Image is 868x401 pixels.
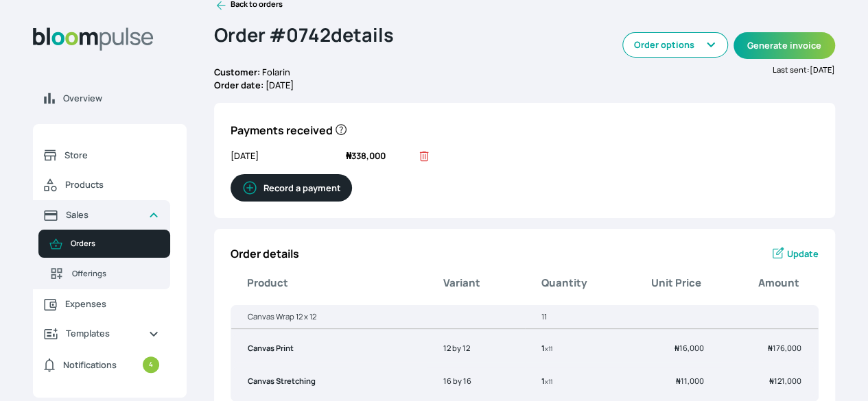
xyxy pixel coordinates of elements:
td: 16 by 16 [427,367,525,396]
a: Store [33,141,170,170]
span: 16,000 [675,343,704,353]
p: Order details [231,245,299,262]
button: Record a payment [231,174,352,202]
small: x 11 [545,377,552,386]
a: Sales [33,200,170,230]
a: Orders [38,230,170,258]
small: 4 [143,356,159,373]
td: 12 by 12 [427,335,525,363]
a: Notifications4 [33,348,170,381]
p: [DATE] [214,79,525,92]
td: Canvas Stretching [231,367,427,396]
b: Product [247,276,288,291]
span: 338,000 [346,149,386,162]
span: 176,000 [768,343,801,353]
img: Bloom Logo [33,27,154,51]
span: Products [65,178,159,191]
span: Store [64,149,159,162]
a: Expenses [33,289,170,319]
span: Expenses [65,297,159,311]
p: Last sent: [DATE] [525,64,836,76]
td: Canvas Print [231,335,427,363]
span: Offerings [72,268,159,280]
b: Customer: [214,66,260,78]
td: 1 [525,367,623,396]
span: ₦ [769,376,774,386]
span: Notifications [63,359,117,372]
a: Update [771,245,819,262]
a: Overview [33,84,187,113]
span: Templates [66,327,137,340]
p: Folarin [214,66,525,79]
a: Templates [33,319,170,348]
small: x 11 [545,344,552,353]
b: Order date: [214,79,263,91]
button: Order options [622,32,728,58]
span: Update [787,247,819,260]
b: Unit Price [651,276,701,291]
span: Orders [71,238,159,250]
b: Variant [443,276,480,291]
td: 1 [525,335,623,363]
th: Canvas Wrap 12 x 12 [231,311,525,329]
span: Overview [63,92,176,105]
th: 11 [525,311,819,329]
b: Quantity [541,276,587,291]
span: ₦ [676,376,681,386]
span: ₦ [675,343,679,353]
span: Sales [66,208,137,221]
h2: Order # 0742 details [214,16,525,66]
p: Payments received [231,119,819,138]
span: ₦ [346,149,351,162]
a: Offerings [38,258,170,289]
span: 11,000 [676,376,704,386]
button: Generate invoice [734,32,835,59]
span: 121,000 [769,376,801,386]
a: Products [33,170,170,200]
span: [DATE] [231,149,340,163]
span: ₦ [768,343,773,353]
b: Amount [758,276,799,291]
